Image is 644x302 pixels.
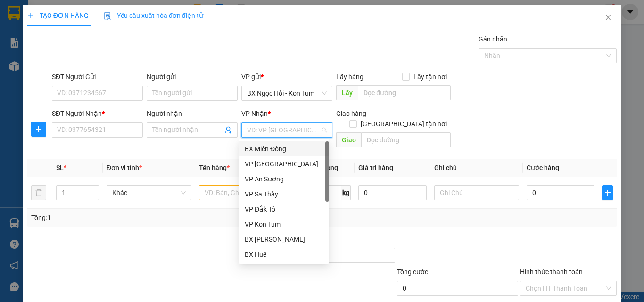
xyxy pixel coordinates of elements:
[604,14,612,21] span: close
[595,5,621,31] button: Close
[357,119,451,129] span: [GEOGRAPHIC_DATA] tận nơi
[410,72,451,82] span: Lấy tận nơi
[27,12,34,19] span: plus
[336,73,363,81] span: Lấy hàng
[336,110,366,117] span: Giao hàng
[81,9,103,19] span: Nhận:
[479,35,507,43] label: Gán nhãn
[112,186,186,200] span: Khác
[8,9,23,19] span: Gửi:
[245,219,323,229] div: VP Kon Tum
[104,12,203,19] span: Yêu cầu xuất hóa đơn điện tử
[79,52,92,62] span: CC :
[224,126,232,134] span: user-add
[434,185,519,200] input: Ghi Chú
[245,249,323,260] div: BX Huế
[361,132,451,147] input: Dọc đường
[245,159,323,169] div: VP [GEOGRAPHIC_DATA]
[245,189,323,199] div: VP Sa Thầy
[81,8,157,31] div: VP An Sương
[520,268,583,276] label: Hình thức thanh toán
[527,164,559,171] span: Cước hàng
[8,8,74,31] div: BX Ngọc Hồi - Kon Tum
[239,202,329,217] div: VP Đắk Tô
[341,185,351,200] span: kg
[239,187,329,202] div: VP Sa Thầy
[104,12,111,20] img: icon
[239,232,329,247] div: BX Phạm Văn Đồng
[239,156,329,171] div: VP Đà Nẵng
[602,185,613,200] button: plus
[32,125,46,133] span: plus
[31,185,46,200] button: delete
[199,164,230,171] span: Tên hàng
[358,85,451,100] input: Dọc đường
[241,110,268,117] span: VP Nhận
[241,72,332,82] div: VP gửi
[97,67,109,81] span: SL
[31,122,46,137] button: plus
[31,212,249,223] div: Tổng: 1
[52,72,143,82] div: SĐT Người Gửi
[603,189,612,196] span: plus
[358,185,426,200] input: 0
[245,174,323,184] div: VP An Sương
[79,49,157,63] div: 80.000
[358,164,393,171] span: Giá trị hàng
[8,68,157,80] div: Tên hàng: ĐỒ ĂN ( : 1 )
[239,171,329,187] div: VP An Sương
[147,72,238,82] div: Người gửi
[27,12,89,19] span: TẠO ĐƠN HÀNG
[336,132,361,147] span: Giao
[81,31,157,44] div: 0976746063
[239,217,329,232] div: VP Kon Tum
[397,268,428,276] span: Tổng cước
[245,234,323,245] div: BX [PERSON_NAME]
[245,204,323,214] div: VP Đắk Tô
[52,108,143,119] div: SĐT Người Nhận
[107,164,142,171] span: Đơn vị tính
[199,185,284,200] input: VD: Bàn, Ghế
[247,86,327,100] span: BX Ngọc Hồi - Kon Tum
[147,108,238,119] div: Người nhận
[56,164,64,171] span: SL
[8,31,74,44] div: 0981311004
[336,85,358,100] span: Lấy
[430,159,523,177] th: Ghi chú
[239,247,329,262] div: BX Huế
[245,144,323,154] div: BX Miền Đông
[239,141,329,156] div: BX Miền Đông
